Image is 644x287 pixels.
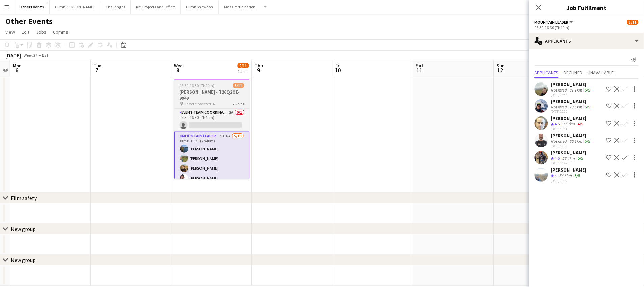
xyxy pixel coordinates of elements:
[334,66,341,74] span: 10
[50,28,71,36] a: Comms
[585,87,590,93] app-skills-label: 5/5
[233,83,244,88] span: 5/11
[11,257,36,263] div: New group
[174,132,250,244] app-card-role: Mountain Leader5I6A5/1008:50-16:30 (7h40m)[PERSON_NAME][PERSON_NAME][PERSON_NAME][PERSON_NAME]
[551,161,587,165] div: [DATE] 10:47
[53,29,68,35] span: Comms
[575,173,580,178] app-skills-label: 5/5
[11,226,36,232] div: New group
[551,115,587,121] div: [PERSON_NAME]
[219,0,261,14] button: Mass Participation
[529,33,644,49] div: Applicants
[568,87,584,93] div: 81.1km
[22,53,39,58] span: Week 27
[588,70,614,75] span: Unavailable
[12,66,22,74] span: 6
[561,156,576,161] div: 58.4km
[627,20,639,25] span: 5/11
[578,121,583,126] app-skills-label: 4/5
[3,28,18,36] a: View
[93,62,101,69] span: Tue
[551,87,568,93] div: Not rated
[561,121,576,127] div: 99.9km
[568,104,584,109] div: 13.5km
[255,62,263,69] span: Thu
[33,28,49,36] a: Jobs
[238,69,249,74] div: 1 Job
[535,70,559,75] span: Applicants
[5,29,15,35] span: View
[181,0,219,14] button: Climb Snowdon
[551,167,587,173] div: [PERSON_NAME]
[174,109,250,132] app-card-role: Event Team Coordinator2A0/108:50-16:30 (7h40m)
[174,62,183,69] span: Wed
[551,133,592,139] div: [PERSON_NAME]
[555,173,557,178] span: 4
[551,150,587,156] div: [PERSON_NAME]
[5,16,53,26] h1: Other Events
[551,93,592,97] div: [DATE] 13:44
[558,173,573,179] div: 56.8km
[551,139,568,144] div: Not rated
[13,62,22,69] span: Mon
[14,0,50,14] button: Other Events
[551,179,587,183] div: [DATE] 15:10
[36,29,46,35] span: Jobs
[100,0,131,14] button: Challenges
[555,121,560,126] span: 4.5
[585,139,590,144] app-skills-label: 5/5
[184,101,215,106] span: Hafod close to YHA
[551,98,592,104] div: [PERSON_NAME]
[564,70,583,75] span: Declined
[42,53,49,58] div: BST
[568,139,584,144] div: 60.1km
[496,66,505,74] span: 12
[11,194,37,201] div: Film safety
[551,104,568,109] div: Not rated
[497,62,505,69] span: Sun
[551,109,592,114] div: [DATE] 19:00
[174,79,250,179] app-job-card: 08:50-16:30 (7h40m)5/11[PERSON_NAME] - T26Q2OE-9949 Hafod close to YHA2 RolesEvent Team Coordinat...
[535,25,639,30] div: 08:50-16:30 (7h40m)
[180,83,215,88] span: 08:50-16:30 (7h40m)
[529,3,644,12] h3: Job Fulfilment
[50,0,100,14] button: Climb [PERSON_NAME]
[551,127,587,131] div: [DATE] 13:01
[174,89,250,101] h3: [PERSON_NAME] - T26Q2OE-9949
[551,144,592,148] div: [DATE] 18:36
[585,104,590,109] app-skills-label: 5/5
[535,20,569,25] span: Mountain Leader
[5,52,21,59] div: [DATE]
[173,66,183,74] span: 8
[22,29,29,35] span: Edit
[336,62,341,69] span: Fri
[238,63,249,68] span: 5/11
[415,66,424,74] span: 11
[233,101,244,106] span: 2 Roles
[555,156,560,161] span: 4.5
[578,156,583,161] app-skills-label: 5/5
[19,28,32,36] a: Edit
[254,66,263,74] span: 9
[92,66,101,74] span: 7
[535,20,574,25] button: Mountain Leader
[416,62,424,69] span: Sat
[551,81,592,87] div: [PERSON_NAME]
[131,0,181,14] button: Kit, Projects and Office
